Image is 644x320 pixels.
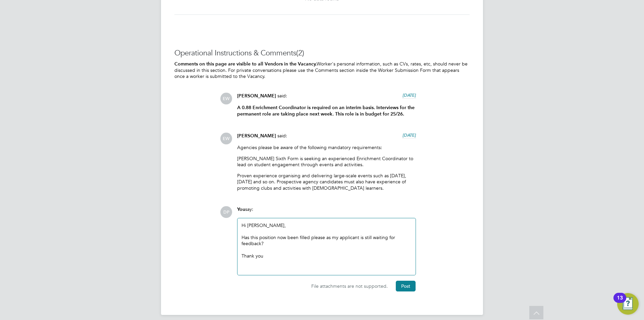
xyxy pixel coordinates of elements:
p: Proven experience organising and delivering large-scale events such as [DATE], [DATE] and so on. ... [237,173,416,191]
span: [DATE] [402,132,416,138]
h3: Operational Instructions & Comments [174,48,470,58]
button: Open Resource Center, 13 new notifications [617,293,639,315]
span: You [237,207,245,212]
span: File attachments are not supported. [311,283,388,289]
span: said: [277,133,287,139]
span: EW [220,133,232,144]
span: [PERSON_NAME] [237,133,276,139]
div: Thank you [241,253,412,259]
button: Post [396,281,416,291]
span: [DATE] [402,92,416,98]
b: Comments on this page are visible to all Vendors in the Vacancy. [174,61,317,67]
span: (2) [296,48,304,57]
p: Agencies please be aware of the following mandatory requirements: [237,144,416,150]
strong: A 0.88 Enrichment Coordinator is required on an interim basis. Interviews for the permanent role ... [237,105,415,117]
div: Has this position now been filled please as my applicant is still waiting for feedback? [241,234,412,246]
span: said: [277,93,287,99]
span: DP [220,206,232,218]
span: EW [220,93,232,104]
p: [PERSON_NAME] Sixth Form is seeking an experienced Enrichment Coordinator to lead on student enga... [237,155,416,168]
div: say: [237,206,416,218]
span: [PERSON_NAME] [237,93,276,99]
p: Worker's personal information, such as CVs, rates, etc, should never be discussed in this section... [174,61,470,80]
div: 13 [617,298,623,307]
div: Hi [PERSON_NAME], [241,222,412,271]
